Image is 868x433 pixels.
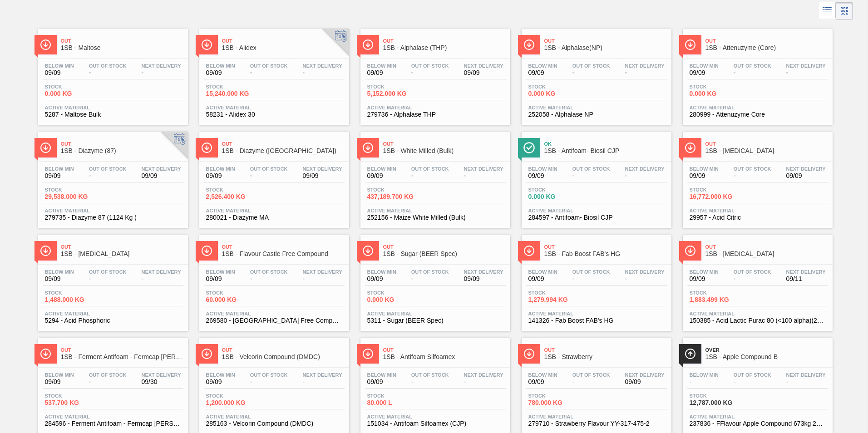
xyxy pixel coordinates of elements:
span: 269580 - Flavour Castle Free Compound [206,317,342,324]
img: Ícone [201,39,212,50]
span: Next Delivery [142,372,181,378]
span: - [572,276,610,282]
span: Out Of Stock [250,269,288,275]
span: 09/09 [367,276,396,282]
span: Stock [690,290,753,295]
span: Active Material [690,311,826,316]
span: 09/09 [464,276,503,282]
span: 09/09 [528,276,557,282]
span: 1SB - Lactic Acid [705,251,828,257]
span: Out Of Stock [572,372,610,378]
span: Out [383,244,506,250]
span: 80.000 L [367,399,431,406]
span: Out [544,347,667,353]
span: 1SB - Diazyme (MA) [222,148,345,154]
span: Below Min [367,63,396,69]
span: Out Of Stock [734,63,771,69]
span: 09/09 [206,379,235,385]
span: Below Min [367,372,396,378]
span: Below Min [690,63,719,69]
img: Ícone [40,348,51,359]
span: Active Material [45,208,181,213]
span: 1SB - Alphalase (THP) [383,44,506,51]
span: 29,538.000 KG [45,193,108,200]
span: - [142,276,181,282]
span: - [734,69,771,76]
img: Ícone [362,245,374,256]
img: Ícone [201,348,212,359]
span: Stock [45,187,108,192]
span: Active Material [45,105,181,110]
span: 780.000 KG [528,399,592,406]
span: 0.000 KG [528,193,592,200]
span: Out Of Stock [89,269,127,275]
span: 1,488.000 KG [45,296,108,303]
span: 280999 - Attenuzyme Core [690,111,826,118]
img: Ícone [685,348,696,359]
span: Next Delivery [625,166,665,172]
span: 1SB - Alidex [222,44,345,51]
a: ÍconeOut1SB - Alphalase (THP)Below Min09/09Out Of Stock-Next Delivery09/09Stock5,152.000 KGActive... [354,22,515,125]
span: 1SB - Phosphoric Acid [61,251,183,257]
span: 1SB - Citric Acid [705,148,828,154]
a: ÍconeOut1SB - AlidexBelow Min09/09Out Of Stock-Next Delivery-Stock15,240.000 KGActive Material582... [192,22,354,125]
span: Out [705,244,828,250]
span: 2,526.400 KG [206,193,270,200]
span: - [734,172,771,179]
span: Below Min [690,166,719,172]
img: Ícone [40,39,51,50]
span: Out Of Stock [411,269,449,275]
span: - [734,276,771,282]
img: Ícone [523,245,535,256]
span: 437,189.700 KG [367,193,431,200]
span: 1SB - Antifoam Silfoamex [383,354,506,360]
span: - [572,69,610,76]
img: Ícone [40,142,51,153]
span: Next Delivery [786,63,826,69]
span: Out Of Stock [734,166,771,172]
span: - [625,172,665,179]
span: Stock [45,393,108,399]
span: 237836 - FFlavour Apple Compound 673kg 20458211 [690,420,826,427]
span: 0.000 KG [690,90,753,97]
span: Active Material [206,414,342,419]
span: 09/09 [690,276,719,282]
span: 1,279.994 KG [528,296,592,303]
span: 09/09 [625,379,665,385]
img: Ícone [523,348,535,359]
span: - [250,172,288,179]
span: 1SB - Flavour Castle Free Compound [222,251,345,257]
span: Out Of Stock [411,166,449,172]
span: 09/09 [786,172,826,179]
span: - [411,276,449,282]
span: 150385 - Acid Lactic Purac 80 (<100 alpha)(25kg) [690,317,826,324]
span: 279735 - Diazyme 87 (1124 Kg ) [45,214,181,221]
span: Next Delivery [303,63,342,69]
span: 09/09 [206,69,235,76]
span: Next Delivery [303,372,342,378]
span: 0.000 KG [528,90,592,97]
span: Next Delivery [142,166,181,172]
span: Stock [206,290,270,295]
img: Ícone [685,39,696,50]
span: Ok [544,141,667,147]
span: Stock [690,393,753,399]
span: Below Min [45,166,74,172]
span: 15,240.000 KG [206,90,270,97]
span: Active Material [690,414,826,419]
span: Active Material [206,105,342,110]
span: Below Min [45,269,74,275]
span: 09/09 [367,172,396,179]
span: Next Delivery [464,269,503,275]
span: 1,200.000 KG [206,399,270,406]
a: ÍconeOut1SB - MaltoseBelow Min09/09Out Of Stock-Next Delivery-Stock0.000 KGActive Material5287 - ... [31,22,192,125]
span: - [734,379,771,385]
span: - [142,69,181,76]
span: 1,883.499 KG [690,296,753,303]
span: Next Delivery [786,372,826,378]
span: 5,152.000 KG [367,90,431,97]
span: - [89,379,127,385]
span: 29957 - Acid Citric [690,214,826,221]
span: - [303,276,342,282]
span: 279710 - Strawberry Flavour YY-317-475-2 [528,420,665,427]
